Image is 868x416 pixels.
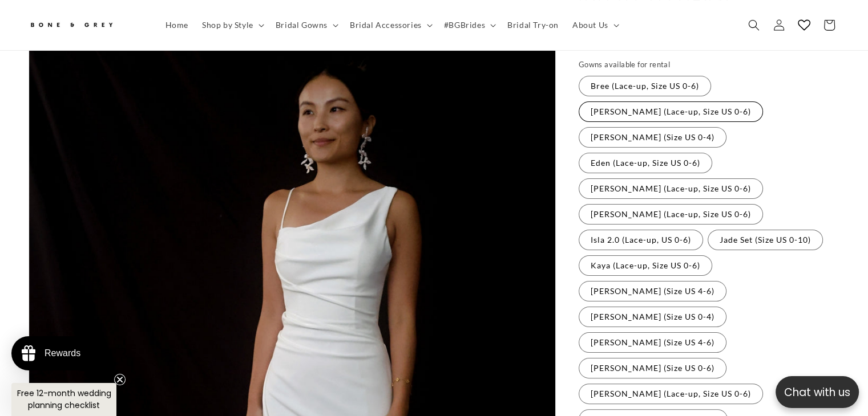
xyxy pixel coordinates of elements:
label: [PERSON_NAME] (Size US 0-4) [579,127,726,148]
a: Home [159,13,195,37]
summary: Bridal Gowns [269,13,343,37]
span: Bridal Try-on [507,20,559,30]
span: Bridal Accessories [350,20,422,30]
span: About Us [572,20,608,30]
label: [PERSON_NAME] (Size US 4-6) [579,281,726,301]
label: [PERSON_NAME] (Size US 0-4) [579,307,726,327]
label: Isla 2.0 (Lace-up, US 0-6) [579,230,703,250]
label: Eden (Lace-up, Size US 0-6) [579,153,712,173]
button: Close teaser [114,374,126,385]
label: [PERSON_NAME] (Size US 0-6) [579,358,726,378]
label: [PERSON_NAME] (Size US 4-6) [579,332,726,353]
div: Free 12-month wedding planning checklistClose teaser [11,383,116,416]
legend: Gowns available for rental [579,59,671,71]
label: [PERSON_NAME] (Lace-up, Size US 0-6) [579,101,763,122]
summary: Bridal Accessories [343,13,437,37]
span: Home [165,20,188,30]
label: Bree (Lace-up, Size US 0-6) [579,76,711,96]
span: Shop by Style [202,20,253,30]
a: Bone and Grey Bridal [25,11,147,39]
summary: Shop by Style [195,13,269,37]
label: [PERSON_NAME] (Lace-up, Size US 0-6) [579,204,763,225]
label: [PERSON_NAME] (Lace-up, Size US 0-6) [579,384,763,404]
summary: #BGBrides [437,13,500,37]
summary: Search [741,13,766,38]
label: Kaya (Lace-up, Size US 0-6) [579,255,712,276]
a: Bridal Try-on [500,13,566,37]
label: [PERSON_NAME] (Lace-up, Size US 0-6) [579,178,763,199]
span: Free 12-month wedding planning checklist [17,388,111,411]
span: #BGBrides [444,20,485,30]
summary: About Us [566,13,624,37]
button: Open chatbox [776,376,859,408]
span: Bridal Gowns [276,20,328,30]
label: Jade Set (Size US 0-10) [708,230,823,250]
p: Chat with us [776,384,859,401]
img: Bone and Grey Bridal [29,16,114,35]
div: Rewards [45,348,80,358]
